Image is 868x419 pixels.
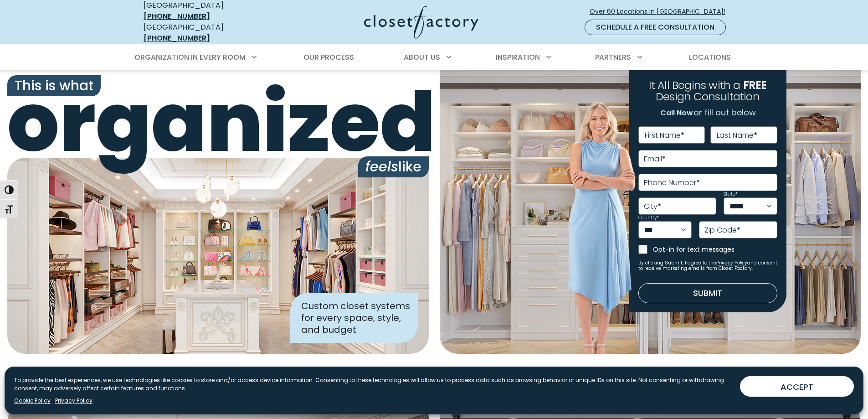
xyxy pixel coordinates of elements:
[704,227,740,234] label: Zip Code
[128,45,740,70] nav: Primary Menu
[645,132,684,139] label: First Name
[144,11,210,21] a: [PHONE_NUMBER]
[716,259,747,266] a: Privacy Policy
[740,376,854,397] button: ACCEPT
[656,89,760,104] span: Design Consultation
[364,5,478,39] img: Closet Factory Logo
[717,132,757,139] label: Last Name
[638,216,659,220] label: Country
[638,260,777,271] small: By clicking Submit, I agree to the and consent to receive marketing emails from Closet Factory.
[144,22,276,44] div: [GEOGRAPHIC_DATA]
[14,397,51,405] a: Cookie Policy
[496,52,540,62] span: Inspiration
[724,192,738,197] label: State
[644,179,700,186] label: Phone Number
[134,52,246,62] span: Organization in Every Room
[365,157,398,176] i: feels
[595,52,631,62] span: Partners
[649,78,740,93] span: It All Begins with a
[14,376,733,393] p: To provide the best experiences, we use technologies like cookies to store and/or access device i...
[653,245,777,254] label: Opt-in for text messages
[303,52,354,62] span: Our Process
[644,203,661,210] label: City
[660,106,756,119] p: or fill out below
[55,397,92,405] a: Privacy Policy
[7,158,429,354] img: Closet Factory designed closet
[7,82,429,164] span: organized
[590,7,733,16] span: Over 60 Locations in [GEOGRAPHIC_DATA]!
[358,156,429,177] span: like
[589,4,733,20] a: Over 60 Locations in [GEOGRAPHIC_DATA]!
[743,78,767,93] span: FREE
[585,20,726,35] a: Schedule a Free Consultation
[404,52,440,62] span: About Us
[638,283,777,303] button: Submit
[644,155,666,163] label: Email
[144,33,210,43] a: [PHONE_NUMBER]
[660,107,693,119] a: Call Now
[290,293,418,343] div: Custom closet systems for every space, style, and budget
[689,52,731,62] span: Locations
